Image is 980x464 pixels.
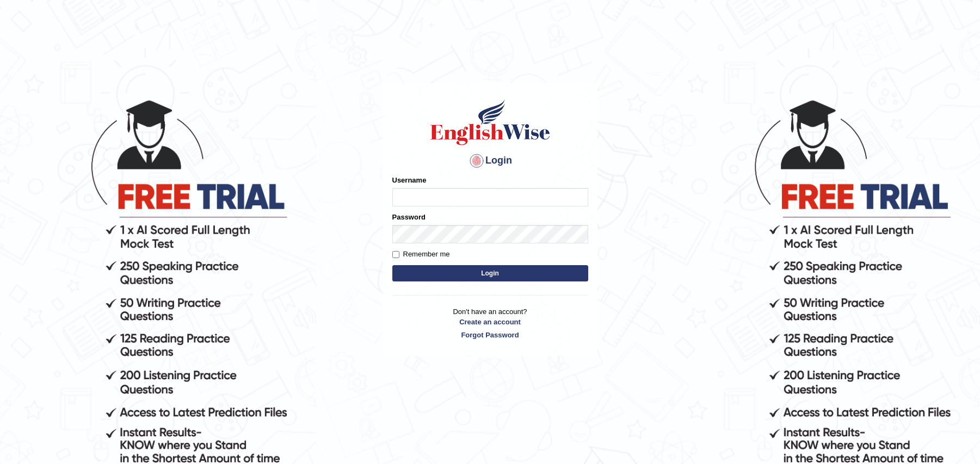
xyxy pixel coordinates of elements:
[392,306,588,340] p: Don't have an account?
[392,249,450,260] label: Remember me
[428,98,552,147] img: Logo of English Wise sign in for intelligent practice with AI
[392,251,399,258] input: Remember me
[392,212,426,222] label: Password
[392,175,427,185] label: Username
[392,330,588,340] a: Forgot Password
[392,152,588,170] h4: Login
[392,265,588,281] button: Login
[392,317,588,327] a: Create an account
